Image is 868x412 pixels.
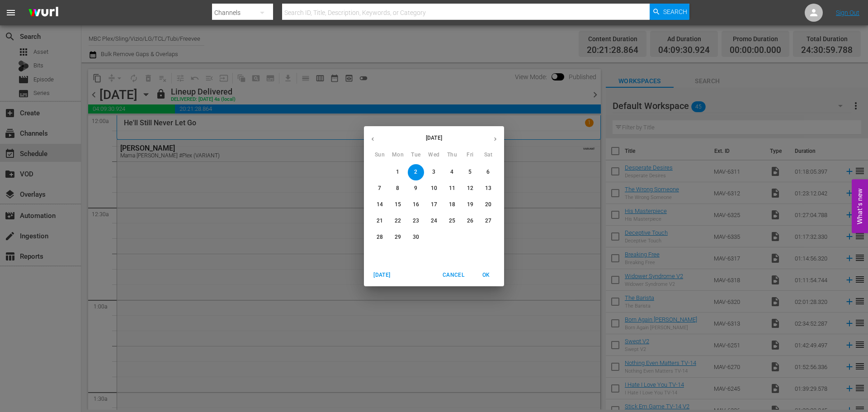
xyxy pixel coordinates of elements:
button: 23 [408,213,424,229]
button: 13 [480,180,496,197]
button: 29 [390,229,406,246]
p: 18 [449,201,455,208]
button: 21 [372,213,388,229]
p: 10 [431,185,437,192]
p: 4 [450,168,453,176]
p: 21 [377,217,383,225]
p: 9 [414,185,417,192]
span: OK [475,270,497,280]
button: 14 [372,197,388,213]
p: [DATE] [382,134,486,142]
button: 16 [408,197,424,213]
button: 8 [390,180,406,197]
p: 12 [467,185,473,192]
button: 9 [408,180,424,197]
img: ans4CAIJ8jUAAAAAAAAAAAAAAAAAAAAAAAAgQb4GAAAAAAAAAAAAAAAAAAAAAAAAJMjXAAAAAAAAAAAAAAAAAAAAAAAAgAT5G... [22,2,65,24]
p: 5 [468,168,472,176]
a: Sign Out [836,9,859,16]
button: 5 [462,164,478,180]
p: 2 [414,168,417,176]
button: OK [472,268,500,283]
button: 10 [426,180,442,197]
p: 8 [396,185,399,192]
span: Sun [372,151,388,160]
p: 30 [413,233,419,241]
button: 27 [480,213,496,229]
span: Tue [408,151,424,160]
span: menu [5,7,16,18]
button: 19 [462,197,478,213]
p: 16 [413,201,419,208]
button: 7 [372,180,388,197]
button: 20 [480,197,496,213]
button: Open Feedback Widget [852,179,868,233]
p: 27 [485,217,491,225]
button: 1 [390,164,406,180]
p: 3 [432,168,435,176]
span: Search [663,4,687,20]
button: 24 [426,213,442,229]
span: [DATE] [371,270,393,280]
button: 26 [462,213,478,229]
p: 24 [431,217,437,225]
button: Cancel [439,268,468,283]
p: 6 [486,168,490,176]
p: 22 [395,217,401,225]
p: 14 [377,201,383,208]
p: 1 [396,168,399,176]
button: 18 [444,197,460,213]
p: 11 [449,185,455,192]
p: 15 [395,201,401,208]
button: 11 [444,180,460,197]
span: Wed [426,151,442,160]
button: 17 [426,197,442,213]
p: 20 [485,201,491,208]
p: 26 [467,217,473,225]
button: 28 [372,229,388,246]
span: Mon [390,151,406,160]
button: 4 [444,164,460,180]
button: 12 [462,180,478,197]
p: 28 [377,233,383,241]
span: Thu [444,151,460,160]
p: 25 [449,217,455,225]
p: 23 [413,217,419,225]
button: 2 [408,164,424,180]
button: 22 [390,213,406,229]
span: Sat [480,151,496,160]
span: Cancel [443,270,464,280]
button: 15 [390,197,406,213]
p: 13 [485,185,491,192]
p: 19 [467,201,473,208]
span: Fri [462,151,478,160]
button: [DATE] [368,268,396,283]
button: 6 [480,164,496,180]
p: 7 [378,185,381,192]
button: 30 [408,229,424,246]
p: 29 [395,233,401,241]
button: 25 [444,213,460,229]
button: 3 [426,164,442,180]
p: 17 [431,201,437,208]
